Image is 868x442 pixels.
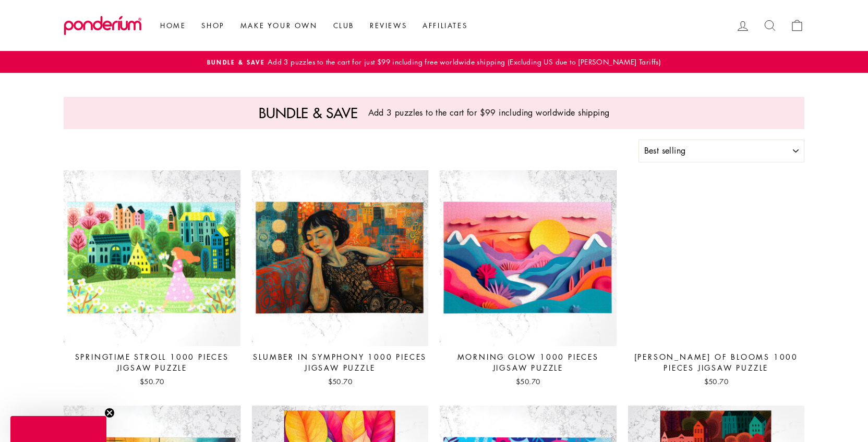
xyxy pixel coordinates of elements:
a: Shop [194,16,232,35]
a: Morning Glow 1000 Pieces Jigsaw Puzzle $50.70 [440,170,617,390]
div: $50.70 [440,376,617,386]
span: Bundle & Save [207,57,265,67]
a: Slumber in Symphony 1000 Pieces Jigsaw Puzzle $50.70 [252,170,429,390]
a: Bundle & SaveAdd 3 puzzles to the cart for just $99 including free worldwide shipping (Excluding ... [66,56,802,68]
div: $50.70 [628,376,805,386]
p: Add 3 puzzles to the cart for $99 including worldwide shipping [368,108,610,118]
div: Slumber in Symphony 1000 Pieces Jigsaw Puzzle [252,351,429,373]
div: $50.70 [64,376,240,386]
ul: Primary [147,16,475,35]
img: Ponderium [64,16,142,35]
div: Close teaser [10,416,106,442]
div: $50.70 [252,376,429,386]
a: Springtime Stroll 1000 Pieces Jigsaw Puzzle $50.70 [64,170,240,390]
div: Springtime Stroll 1000 Pieces Jigsaw Puzzle [64,351,240,373]
div: Morning Glow 1000 Pieces Jigsaw Puzzle [440,351,617,373]
p: Bundle & save [259,105,358,121]
span: Add 3 puzzles to the cart for just $99 including free worldwide shipping (Excluding US due to [PE... [265,56,661,67]
button: Close teaser [104,408,115,418]
a: Home [152,16,194,35]
div: [PERSON_NAME] of Blooms 1000 Pieces Jigsaw Puzzle [628,351,805,373]
a: Club [325,16,362,35]
a: Reviews [362,16,415,35]
a: Bundle & saveAdd 3 puzzles to the cart for $99 including worldwide shipping [64,97,804,129]
a: [PERSON_NAME] of Blooms 1000 Pieces Jigsaw Puzzle $50.70 [628,170,805,390]
a: Make Your Own [233,16,325,35]
a: Affiliates [415,16,475,35]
